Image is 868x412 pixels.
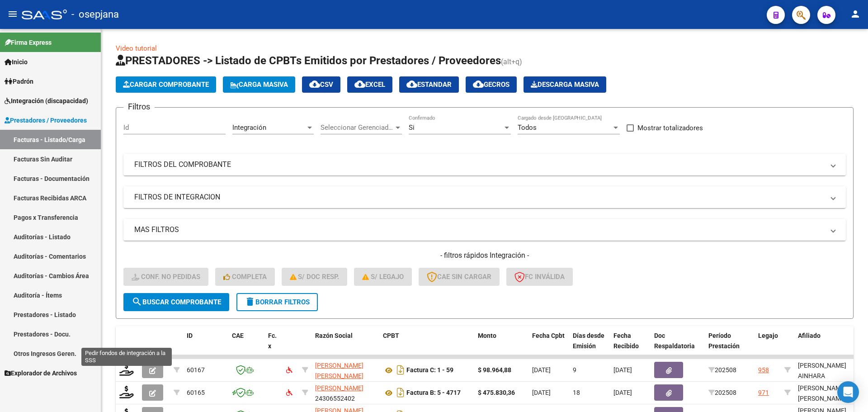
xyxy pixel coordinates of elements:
[395,363,406,377] i: Descargar documento
[315,384,363,392] span: [PERSON_NAME]
[116,54,501,67] span: PRESTADORES -> Listado de CPBTs Emitidos por Prestadores / Proveedores
[123,219,846,241] mat-expansion-panel-header: MAS FILTROS
[134,192,824,202] mat-panel-title: FILTROS DE INTEGRACION
[406,79,417,90] mat-icon: cloud_download
[228,326,264,366] datatable-header-cell: CAE
[354,81,385,89] span: EXCEL
[71,5,119,24] span: - osepjana
[524,76,606,93] app-download-masive: Descarga masiva de comprobantes (adjuntos)
[501,57,522,66] span: (alt+q)
[478,389,515,396] strong: $ 475.830,36
[123,100,155,113] h3: Filtros
[245,298,310,306] span: Borrar Filtros
[708,389,736,396] span: 202508
[354,268,412,286] button: S/ legajo
[651,326,705,366] datatable-header-cell: Doc Respaldatoria
[427,273,491,281] span: CAE SIN CARGAR
[798,332,821,339] span: Afiliado
[362,273,404,281] span: S/ legajo
[123,251,846,260] h4: - filtros rápidos Integración -
[116,76,216,93] button: Cargar Comprobante
[187,389,205,396] span: 60165
[236,293,318,311] button: Borrar Filtros
[474,326,528,366] datatable-header-cell: Monto
[758,365,769,375] div: 958
[758,388,769,398] div: 971
[7,9,18,19] mat-icon: menu
[123,268,208,286] button: Conf. no pedidas
[132,298,221,306] span: Buscar Comprobante
[321,123,394,132] span: Seleccionar Gerenciador
[187,366,205,374] span: 60167
[409,123,415,132] span: Si
[383,332,399,339] span: CPBT
[395,385,406,400] i: Descargar documento
[134,225,824,235] mat-panel-title: MAS FILTROS
[524,76,606,93] button: Descarga Masiva
[264,326,283,366] datatable-header-cell: Fc. x
[466,76,517,93] button: Gecros
[5,368,77,378] span: Explorador de Archivos
[473,79,484,90] mat-icon: cloud_download
[518,123,537,132] span: Todos
[758,332,778,339] span: Legajo
[123,81,209,89] span: Cargar Comprobante
[315,362,363,379] span: [PERSON_NAME] [PERSON_NAME]
[837,381,859,403] div: Open Intercom Messenger
[245,296,255,307] mat-icon: delete
[132,296,142,307] mat-icon: search
[610,326,651,366] datatable-header-cell: Fecha Recibido
[637,123,703,133] span: Mostrar totalizadores
[315,383,376,402] div: 24306552402
[123,293,229,311] button: Buscar Comprobante
[5,96,88,106] span: Integración (discapacidad)
[613,389,632,396] span: [DATE]
[215,268,275,286] button: Completa
[290,273,340,281] span: S/ Doc Resp.
[794,326,867,366] datatable-header-cell: Afiliado
[183,326,228,366] datatable-header-cell: ID
[473,81,509,89] span: Gecros
[755,326,781,366] datatable-header-cell: Legajo
[531,81,599,89] span: Descarga Masiva
[232,123,266,132] span: Integración
[354,79,365,90] mat-icon: cloud_download
[406,81,452,89] span: Estandar
[347,76,392,93] button: EXCEL
[708,366,736,374] span: 202508
[116,44,157,52] a: Video tutorial
[573,389,580,396] span: 18
[506,268,573,286] button: FC Inválida
[223,273,267,281] span: Completa
[399,76,459,93] button: Estandar
[5,76,33,86] span: Padrón
[613,332,639,350] span: Fecha Recibido
[532,389,551,396] span: [DATE]
[419,268,500,286] button: CAE SIN CARGAR
[532,366,551,374] span: [DATE]
[528,326,569,366] datatable-header-cell: Fecha Cpbt
[798,360,863,391] div: [PERSON_NAME] AINHARA 23576310684
[478,366,511,374] strong: $ 98.964,88
[5,115,87,125] span: Prestadores / Proveedores
[315,360,376,379] div: 27205837073
[613,366,632,374] span: [DATE]
[311,326,379,366] datatable-header-cell: Razón Social
[134,160,824,170] mat-panel-title: FILTROS DEL COMPROBANTE
[569,326,610,366] datatable-header-cell: Días desde Emisión
[282,268,348,286] button: S/ Doc Resp.
[532,332,565,339] span: Fecha Cpbt
[315,332,353,339] span: Razón Social
[223,76,295,93] button: Carga Masiva
[132,273,200,281] span: Conf. no pedidas
[514,273,565,281] span: FC Inválida
[379,326,474,366] datatable-header-cell: CPBT
[406,367,453,374] strong: Factura C: 1 - 59
[705,326,755,366] datatable-header-cell: Período Prestación
[123,154,846,175] mat-expansion-panel-header: FILTROS DEL COMPROBANTE
[232,332,244,339] span: CAE
[708,332,740,350] span: Período Prestación
[654,332,695,350] span: Doc Respaldatoria
[850,9,861,19] mat-icon: person
[187,332,193,339] span: ID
